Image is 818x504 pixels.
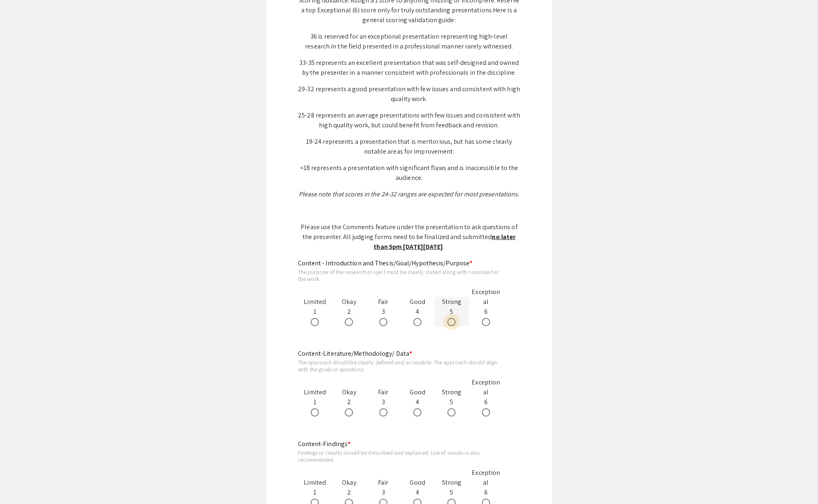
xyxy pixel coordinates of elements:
div: The approach should be clearly defined and accessible. The approach should align with the goals o... [298,359,503,373]
mat-label: Content-Literature/Methodology/ Data [298,349,412,358]
iframe: Chat [6,467,35,498]
mat-label: Content-Findings [298,440,351,448]
div: Fair [366,387,400,397]
div: 4 [400,297,434,327]
p: 29-32 represents a good presentation with few issues and consistent with high quality work. [298,84,520,104]
div: 1 [298,387,332,417]
div: Okay [332,297,366,307]
div: 1 [298,297,332,327]
em: Please note that scores in the 24-32 ranges are expected for most presentations. [299,190,520,198]
div: 4 [400,387,434,417]
div: Fair [366,478,400,488]
span: Please use the Comments feature under the presentation to ask questions of the presenter. All jud... [300,223,517,241]
span: . [443,242,445,251]
div: Good [400,297,434,307]
u: no later than 5pm [DATE][DATE] [373,232,516,251]
div: Exceptional [469,468,503,488]
div: 6 [469,377,503,417]
div: 3 [366,387,400,417]
div: Limited [298,387,332,397]
p: 36 is reserved for an exceptional presentation representing high-level research in the field pres... [298,32,520,51]
div: 2 [332,297,366,327]
mat-label: Content - Introduction and Thesis/Goal/Hypothesis/Purpose [298,259,473,267]
div: 3 [366,297,400,327]
div: 2 [332,387,366,417]
p: 19-24 represents a presentation that is meritorious, but has some clearly notable areas for impro... [298,137,520,156]
div: Findings or results should be described and explained. Use of visuals is also recommended. [298,449,503,463]
div: Limited [298,478,332,488]
p: 25-28 represents an average presentations with few issues and consistent with high quality work, ... [298,110,520,130]
div: Good [400,387,434,397]
div: 6 [469,287,503,327]
div: Strong [435,297,469,307]
div: Limited [298,297,332,307]
div: Strong [435,387,469,397]
div: Good [400,478,434,488]
div: Fair [366,297,400,307]
div: Strong [435,478,469,488]
div: The purpose of the research project must be clearly stated along with rationale for the work. [298,268,503,283]
div: 5 [435,387,469,417]
div: Okay [332,387,366,397]
p: <18 represents a presentation with significant flaws and is inaccessible to the audience. [298,163,520,183]
div: Exceptional [469,377,503,397]
div: Exceptional [469,287,503,307]
div: 5 [435,297,469,327]
p: 33-35 represents an excellent presentation that was self-designed and owned by the presenter in a... [298,58,520,78]
div: Okay [332,478,366,488]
